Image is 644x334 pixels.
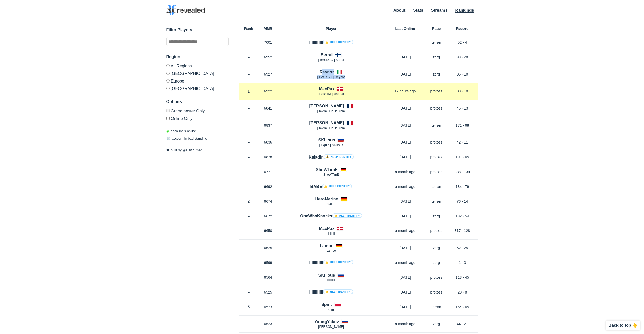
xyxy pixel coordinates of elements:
[310,183,352,189] h4: BABE
[166,70,229,77] label: [GEOGRAPHIC_DATA]
[426,228,447,233] p: protoss
[258,40,278,45] p: 7001
[166,54,229,60] h3: Region
[384,72,426,77] p: [DATE]
[239,40,258,45] p: –
[318,272,335,278] h4: SKillous
[321,302,332,308] h4: Spirit
[384,27,426,30] h6: Last Online
[309,39,353,45] h4: llllllllllll
[447,228,478,233] p: 317 - 128
[239,290,258,295] p: –
[447,290,478,295] p: 23 - 8
[426,169,447,174] p: protoss
[166,77,229,85] label: Europe
[315,196,338,202] h4: HeroMarine
[324,154,354,159] a: ⚠️ Help identify
[239,154,258,160] p: –
[384,321,426,326] p: a month ago
[166,99,229,105] h3: Options
[384,169,426,174] p: a month ago
[258,54,278,60] p: 6952
[239,198,258,204] p: 2
[258,169,278,174] p: 6771
[447,40,478,45] p: 52 - 4
[322,184,352,188] a: ⚠️ Help identify
[258,184,278,189] p: 6692
[323,40,353,44] a: ⚠️ Help identify
[384,245,426,250] p: [DATE]
[166,72,170,75] input: [GEOGRAPHIC_DATA]
[166,87,170,90] input: [GEOGRAPHIC_DATA]
[166,148,170,152] span: 🛠
[258,140,278,145] p: 6836
[239,54,258,60] p: –
[258,260,278,265] p: 6599
[319,143,343,147] span: [ Lіquіd ] SKillous
[384,40,426,45] p: –
[239,304,258,310] p: 3
[166,128,196,134] p: account is online
[258,154,278,160] p: 6828
[327,202,335,206] span: GABE
[239,245,258,250] p: –
[258,228,278,233] p: 6650
[258,88,278,94] p: 6922
[309,289,353,295] h4: llllllllllll
[300,213,362,219] h4: OneWhoKnocks
[166,79,170,83] input: Europe
[258,199,278,204] p: 6674
[166,64,229,70] label: All Regions
[309,154,354,160] h4: Kaladin
[384,123,426,128] p: [DATE]
[447,154,478,160] p: 191 - 65
[258,27,278,30] h6: MMR
[239,123,258,128] p: –
[426,184,447,189] p: terran
[384,154,426,160] p: [DATE]
[317,109,345,113] span: [ mlem ] LiquidClem
[447,88,478,94] p: 80 - 10
[258,214,278,219] p: 6672
[239,184,258,189] p: –
[426,54,447,60] p: zerg
[447,27,478,30] h6: Record
[426,214,447,219] p: zerg
[426,290,447,295] p: protoss
[319,226,335,231] h4: MaxPax
[384,275,426,280] p: [DATE]
[166,27,229,33] h3: Filter Players
[316,167,337,173] h4: ShoWTimE
[166,137,170,140] span: ☠️
[447,304,478,310] p: 164 - 65
[317,75,345,79] span: [ BASKGG ] Reynor
[258,304,278,310] p: 6523
[384,304,426,310] p: [DATE]
[447,123,478,128] p: 171 - 68
[447,106,478,111] p: 46 - 13
[239,228,258,233] p: –
[258,275,278,280] p: 6564
[166,85,229,91] label: [GEOGRAPHIC_DATA]
[426,245,447,250] p: zerg
[426,106,447,111] p: protoss
[258,72,278,77] p: 6927
[426,72,447,77] p: zerg
[321,52,333,58] h4: Serral
[384,140,426,145] p: [DATE]
[166,136,207,141] p: account in bad standing
[166,109,170,112] input: Grandmaster Only
[447,199,478,204] p: 76 - 14
[426,140,447,145] p: protoss
[447,72,478,77] p: 35 - 10
[327,232,336,235] span: lllIlllIllIl
[239,88,258,94] p: 1
[166,148,229,153] p: built by @
[258,321,278,326] p: 6523
[258,106,278,111] p: 6841
[166,5,205,15] img: SC2 Revealed
[239,27,258,30] h6: Rank
[384,54,426,60] p: [DATE]
[258,245,278,250] p: 6625
[166,117,170,120] input: Online Only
